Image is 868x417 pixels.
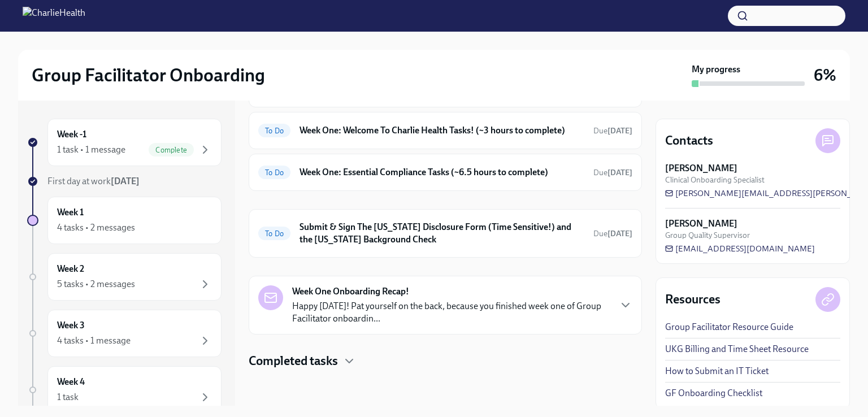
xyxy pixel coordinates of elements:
span: To Do [258,127,290,135]
strong: [PERSON_NAME] [665,162,737,175]
h2: Group Facilitator Onboarding [32,64,265,86]
strong: [PERSON_NAME] [665,218,737,230]
div: 4 tasks • 1 message [57,335,131,347]
strong: My progress [692,63,740,76]
div: Completed tasks [249,353,642,370]
a: UKG Billing and Time Sheet Resource [665,343,809,355]
span: Due [593,229,632,238]
a: Week 34 tasks • 1 message [27,310,222,357]
a: Week 14 tasks • 2 messages [27,197,222,244]
img: CharlieHealth [23,7,85,25]
a: [EMAIL_ADDRESS][DOMAIN_NAME] [665,243,815,254]
a: Group Facilitator Resource Guide [665,321,793,333]
a: To DoWeek One: Essential Compliance Tasks (~6.5 hours to complete)Due[DATE] [258,163,632,181]
strong: Week One Onboarding Recap! [292,285,409,298]
span: September 22nd, 2025 09:00 [593,125,632,136]
span: Due [593,126,632,136]
h4: Resources [665,291,721,308]
span: Group Quality Supervisor [665,230,750,241]
p: Happy [DATE]! Pat yourself on the back, because you finished week one of Group Facilitator onboar... [292,300,610,325]
a: To DoWeek One: Welcome To Charlie Health Tasks! (~3 hours to complete)Due[DATE] [258,121,632,140]
span: September 22nd, 2025 09:00 [593,167,632,178]
h6: Week One: Essential Compliance Tasks (~6.5 hours to complete) [300,166,584,179]
h4: Completed tasks [249,353,338,370]
h6: Week One: Welcome To Charlie Health Tasks! (~3 hours to complete) [300,124,584,137]
h6: Week -1 [57,128,86,141]
a: How to Submit an IT Ticket [665,365,769,377]
div: 4 tasks • 2 messages [57,221,135,234]
strong: [DATE] [607,168,632,177]
a: Week 25 tasks • 2 messages [27,253,222,301]
span: Due [593,168,632,177]
strong: [DATE] [607,126,632,136]
span: Clinical Onboarding Specialist [665,175,765,185]
span: First day at work [47,176,140,186]
a: First day at work[DATE] [27,175,222,188]
h6: Week 4 [57,376,85,388]
span: To Do [258,229,290,238]
a: Week -11 task • 1 messageComplete [27,119,222,166]
div: 1 task • 1 message [57,144,125,156]
h6: Week 3 [57,319,85,332]
a: Week 41 task [27,366,222,414]
h4: Contacts [665,132,713,149]
h6: Week 1 [57,206,84,219]
h6: Week 2 [57,263,84,275]
span: September 24th, 2025 09:00 [593,228,632,239]
div: 5 tasks • 2 messages [57,278,135,290]
h3: 6% [814,65,836,85]
span: Complete [149,146,194,154]
span: To Do [258,168,290,177]
a: GF Onboarding Checklist [665,387,762,399]
a: To DoSubmit & Sign The [US_STATE] Disclosure Form (Time Sensitive!) and the [US_STATE] Background... [258,219,632,248]
div: 1 task [57,391,79,403]
strong: [DATE] [111,176,140,186]
h6: Submit & Sign The [US_STATE] Disclosure Form (Time Sensitive!) and the [US_STATE] Background Check [300,221,584,246]
strong: [DATE] [607,229,632,238]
